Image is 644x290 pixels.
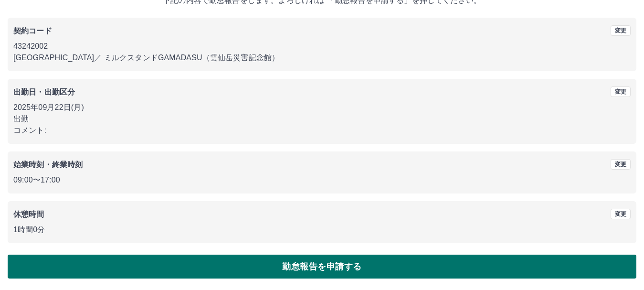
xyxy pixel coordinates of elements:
button: 変更 [611,25,631,36]
button: 変更 [611,209,631,219]
p: 出勤 [13,113,631,125]
b: 出勤日・出勤区分 [13,88,75,96]
b: 休憩時間 [13,210,44,218]
button: 変更 [611,159,631,170]
p: 09:00 〜 17:00 [13,174,631,186]
b: 始業時刻・終業時刻 [13,161,83,169]
button: 変更 [611,86,631,97]
p: 2025年09月22日(月) [13,102,631,113]
b: 契約コード [13,27,52,35]
p: 1時間0分 [13,224,631,236]
p: コメント: [13,125,631,136]
p: [GEOGRAPHIC_DATA] ／ ミルクスタンドGAMADASU（雲仙岳災害記念館） [13,52,631,64]
button: 勤怠報告を申請する [8,255,636,279]
p: 43242002 [13,41,631,52]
